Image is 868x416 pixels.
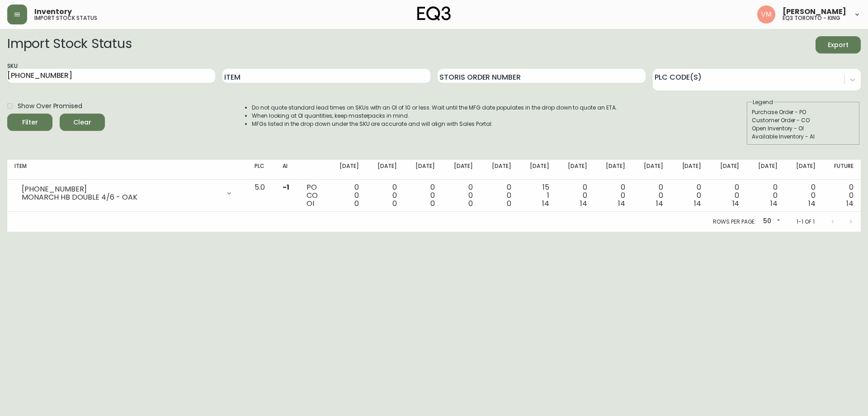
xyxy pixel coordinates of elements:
div: 0 0 [564,183,587,208]
li: When looking at OI quantities, keep masterpacks in mind. [252,112,617,120]
span: [PERSON_NAME] [783,8,846,15]
span: 0 [430,198,435,209]
div: 15 1 [526,183,549,208]
th: [DATE] [670,160,708,180]
div: PO CO [307,183,321,208]
th: AI [275,160,299,180]
h5: import stock status [34,15,97,21]
div: Purchase Order - PO [752,108,855,116]
span: Show Over Promised [18,101,82,111]
div: 0 0 [449,183,473,208]
span: 14 [808,198,816,209]
th: [DATE] [785,160,823,180]
th: [DATE] [442,160,480,180]
div: Customer Order - CO [752,116,855,124]
div: 50 [759,214,782,229]
span: -1 [283,182,289,192]
span: 0 [468,198,473,209]
button: Clear [60,114,105,131]
div: 0 0 [335,183,359,208]
th: [DATE] [632,160,670,180]
div: 0 0 [602,183,625,208]
img: 0f63483a436850f3a2e29d5ab35f16df [757,5,775,24]
h2: Import Stock Status [7,36,132,53]
div: 0 0 [411,183,435,208]
div: 0 0 [716,183,739,208]
li: Do not quote standard lead times on SKUs with an OI of 10 or less. Wait until the MFG date popula... [252,104,617,112]
div: Filter [22,117,38,128]
th: [DATE] [366,160,404,180]
th: [DATE] [557,160,594,180]
span: 14 [770,198,778,209]
div: 0 0 [792,183,816,208]
h5: eq3 toronto - king [783,15,840,21]
img: logo [417,6,451,21]
p: Rows per page: [713,218,756,226]
div: 0 0 [487,183,511,208]
td: 5.0 [247,180,275,212]
th: Item [7,160,247,180]
div: 0 0 [678,183,701,208]
span: 14 [846,198,854,209]
div: Open Inventory - OI [752,124,855,133]
span: 0 [354,198,359,209]
span: 0 [507,198,511,209]
th: [DATE] [519,160,557,180]
button: Filter [7,114,52,131]
div: 0 0 [373,183,397,208]
span: 14 [618,198,625,209]
div: [PHONE_NUMBER] [22,185,220,193]
div: MONARCH HB DOUBLE 4/6 - OAK [22,193,220,201]
span: 0 [392,198,397,209]
span: Export [823,39,854,51]
th: PLC [247,160,275,180]
span: 14 [580,198,587,209]
span: OI [307,198,314,209]
div: Available Inventory - AI [752,133,855,141]
th: [DATE] [746,160,784,180]
div: [PHONE_NUMBER]MONARCH HB DOUBLE 4/6 - OAK [14,183,240,203]
th: [DATE] [708,160,746,180]
th: Future [823,160,861,180]
span: Inventory [34,8,72,15]
th: [DATE] [328,160,366,180]
div: 0 0 [640,183,663,208]
span: 14 [542,198,549,209]
div: 0 0 [754,183,777,208]
th: [DATE] [594,160,632,180]
span: Clear [67,117,98,128]
div: 0 0 [830,183,854,208]
span: 14 [694,198,701,209]
p: 1-1 of 1 [797,218,815,226]
span: 14 [732,198,740,209]
li: MFGs listed in the drop down under the SKU are accurate and will align with Sales Portal. [252,120,617,128]
span: 14 [656,198,663,209]
th: [DATE] [404,160,442,180]
button: Export [816,36,861,53]
legend: Legend [752,98,774,106]
th: [DATE] [480,160,518,180]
